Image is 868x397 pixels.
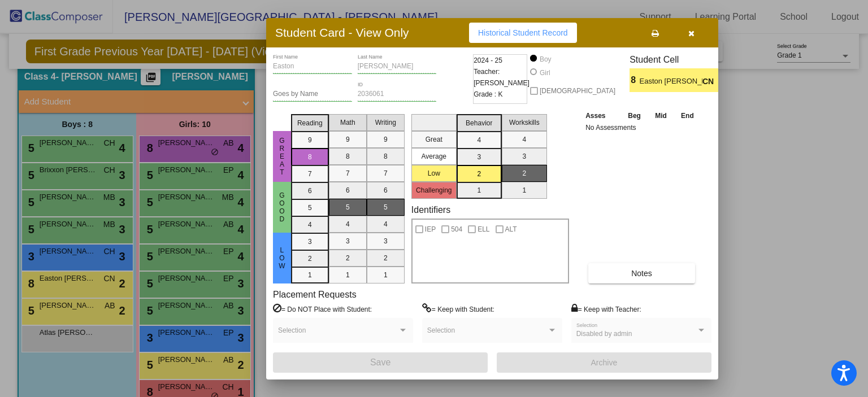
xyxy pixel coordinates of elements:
span: Save [370,357,390,367]
input: Enter ID [358,90,437,98]
span: CN [702,76,718,88]
button: Archive [497,352,711,373]
span: Teacher: [PERSON_NAME] [474,66,530,89]
button: Historical Student Record [469,23,577,43]
label: = Keep with Teacher: [571,303,641,315]
span: Historical Student Record [478,28,568,37]
td: No Assessments [583,122,701,133]
label: Placement Requests [273,289,357,300]
span: Grade : K [474,89,502,100]
span: IEP [425,223,436,236]
h3: Student Cell [630,54,728,65]
button: Save [273,352,488,373]
span: Notes [631,269,652,278]
th: End [674,110,701,122]
span: Good [277,191,287,223]
span: ELL [478,223,489,236]
input: goes by name [273,90,352,98]
label: = Do NOT Place with Student: [273,303,372,315]
th: Beg [620,110,648,122]
span: 2024 - 25 [474,55,502,66]
th: Asses [583,110,620,122]
div: Girl [539,68,550,78]
span: Low [277,246,287,270]
span: 504 [451,223,462,236]
span: ALT [505,223,517,236]
h3: Student Card - View Only [275,25,409,40]
span: Archive [591,358,618,367]
button: Notes [588,263,695,283]
span: 8 [630,73,639,87]
div: Boy [539,54,552,64]
label: = Keep with Student: [422,303,494,315]
span: Great [277,137,287,176]
span: Disabled by admin [576,330,632,338]
label: Identifiers [411,204,450,215]
span: [DEMOGRAPHIC_DATA] [540,84,615,98]
span: Easton [PERSON_NAME] [640,76,702,88]
span: 2 [718,73,728,87]
th: Mid [648,110,674,122]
